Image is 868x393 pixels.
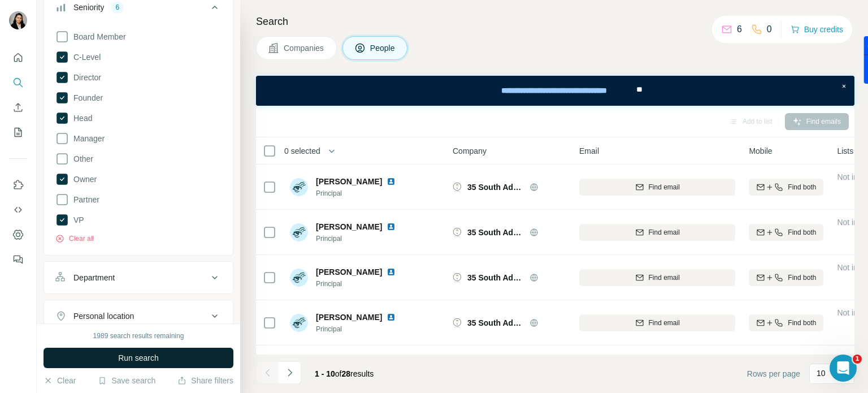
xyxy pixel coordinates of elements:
span: Find email [649,273,680,283]
button: Personal location [44,303,233,330]
span: VP [69,214,84,226]
div: 6 [111,2,124,12]
span: Find email [649,182,680,192]
span: Find both [788,318,816,328]
button: Search [9,72,27,93]
span: Principal [316,188,400,198]
button: Find both [749,269,823,286]
span: Principal [316,324,400,334]
span: 1 - 10 [315,369,335,378]
div: Seniority [73,2,104,13]
p: 6 [737,23,742,36]
span: Company [453,145,487,157]
img: Avatar [9,11,27,29]
span: Director [69,72,101,83]
img: Logo of 35 South Advisors [453,183,462,192]
button: Enrich CSV [9,97,27,118]
span: [PERSON_NAME] [316,312,382,323]
button: My lists [9,122,27,142]
span: Manager [69,133,105,144]
img: Avatar [290,178,308,196]
span: Principal [316,279,400,289]
p: 10 [817,368,826,379]
div: 1989 search results remaining [93,331,184,341]
span: [PERSON_NAME] [316,266,382,278]
span: Lists [837,145,853,157]
button: Clear [44,375,76,386]
button: Find both [749,314,823,331]
span: Principal [316,234,400,244]
img: Logo of 35 South Advisors [453,318,462,327]
button: Clear all [55,234,94,244]
span: People [370,42,396,54]
span: Find email [649,318,680,328]
img: Avatar [290,269,308,287]
button: Use Surfe on LinkedIn [9,175,27,195]
button: Save search [98,375,155,386]
img: Avatar [290,314,308,332]
span: 1 [853,355,862,364]
button: Feedback [9,249,27,270]
span: Run search [118,352,159,364]
button: Quick start [9,47,27,68]
h4: Search [256,14,854,29]
img: LinkedIn logo [387,267,396,277]
span: Mobile [749,145,772,157]
button: Find email [579,179,735,196]
button: Find email [579,224,735,241]
button: Run search [44,348,233,368]
img: Logo of 35 South Advisors [453,228,462,237]
span: Rows per page [747,368,800,379]
div: Department [73,272,115,283]
span: Partner [69,194,99,205]
span: [PERSON_NAME] [316,176,382,187]
span: [PERSON_NAME] [316,221,382,232]
span: of [335,369,342,378]
span: 35 South Advisors [467,182,524,193]
img: LinkedIn logo [387,177,396,186]
span: Owner [69,174,97,185]
span: C-Level [69,51,101,63]
span: Companies [284,42,325,54]
span: Find both [788,273,816,283]
div: Personal location [73,310,134,322]
span: 0 selected [284,145,320,157]
span: Founder [69,92,103,103]
span: Find both [788,227,816,237]
span: Find both [788,182,816,192]
img: LinkedIn logo [387,313,396,322]
img: Logo of 35 South Advisors [453,273,462,282]
span: results [315,369,374,378]
button: Dashboard [9,224,27,245]
img: Avatar [290,223,308,241]
span: 35 South Advisors [467,317,524,329]
button: Find email [579,269,735,286]
button: Find both [749,179,823,196]
span: Find email [649,227,680,237]
button: Find both [749,224,823,241]
img: LinkedIn logo [387,222,396,231]
button: Find email [579,314,735,331]
button: Navigate to next page [279,361,301,384]
span: 35 South Advisors [467,227,524,238]
iframe: Banner [256,76,854,106]
button: Share filters [177,375,233,386]
p: 0 [767,23,772,36]
button: Use Surfe API [9,200,27,220]
span: 35 South Advisors [467,272,524,283]
iframe: Intercom live chat [830,355,857,382]
span: 28 [342,369,351,378]
span: Email [579,145,599,157]
span: Other [69,153,93,165]
button: Department [44,264,233,291]
span: Board Member [69,31,126,42]
button: Buy credits [791,21,843,37]
span: Head [69,113,92,124]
